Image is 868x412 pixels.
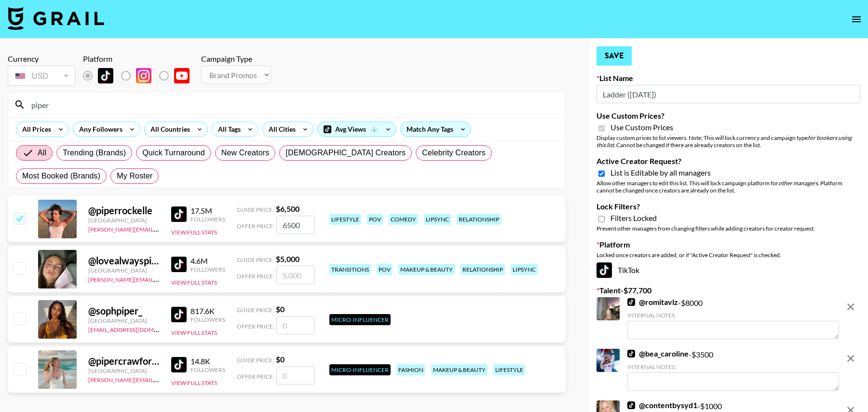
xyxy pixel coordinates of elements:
div: Followers [190,366,225,373]
a: @bea_caroline [627,349,689,358]
div: - $ 8000 [627,297,839,339]
div: Currency [8,54,75,64]
div: 817.6K [190,306,225,316]
span: My Roster [117,170,152,182]
div: Any Followers [73,122,124,137]
label: Lock Filters? [597,202,860,211]
div: Micro-Influencer [329,314,391,325]
div: lipsync [424,214,451,225]
div: relationship [457,214,501,225]
span: New Creators [221,147,270,159]
input: 6,500 [276,216,315,234]
a: [EMAIL_ADDRESS][DOMAIN_NAME] [88,324,185,333]
span: Use Custom Prices [610,123,673,132]
span: Offer Price: [237,222,274,230]
div: Avg Views [318,122,396,137]
div: Micro-Influencer [329,364,391,375]
div: pov [377,264,393,275]
em: for bookers using this list [597,134,852,149]
strong: $ 0 [276,304,285,314]
input: 5,000 [276,266,315,284]
a: [PERSON_NAME][EMAIL_ADDRESS][DOMAIN_NAME] [88,374,231,384]
div: makeup & beauty [431,364,488,375]
div: All Countries [145,122,192,137]
strong: $ 6,500 [276,204,299,213]
img: TikTok [171,357,187,372]
img: YouTube [174,68,190,83]
img: TikTok [98,68,113,83]
img: TikTok [171,307,187,322]
div: makeup & beauty [398,264,455,275]
img: TikTok [627,350,635,357]
img: TikTok [627,401,635,409]
input: 0 [276,316,315,334]
div: Internal Notes: [627,312,839,319]
button: remove [841,297,860,316]
div: Currency is locked to USD [8,64,75,88]
button: View Full Stats [171,329,217,336]
div: Match Any Tags [401,122,471,137]
span: Offer Price: [237,323,274,330]
a: [PERSON_NAME][EMAIL_ADDRESS][DOMAIN_NAME] [88,274,231,283]
span: Guide Price: [237,357,274,364]
button: View Full Stats [171,379,217,386]
span: Guide Price: [237,256,274,263]
span: List is Editable by all managers [610,168,711,178]
div: Followers [190,216,225,223]
div: All Cities [263,122,298,137]
a: @romitavlz [627,297,678,307]
div: List locked to TikTok. [83,66,197,86]
div: comedy [389,214,418,225]
div: 14.8K [190,357,225,366]
div: [GEOGRAPHIC_DATA] [88,267,160,274]
span: All [38,147,46,159]
span: Guide Price: [237,306,274,314]
input: 0 [276,366,315,385]
span: Most Booked (Brands) [22,170,100,182]
img: TikTok [627,298,635,306]
label: Platform [597,240,860,249]
div: [GEOGRAPHIC_DATA] [88,317,160,324]
div: Platform [83,54,197,64]
button: open drawer [847,10,866,29]
img: TikTok [597,262,612,278]
div: transitions [329,264,371,275]
em: other managers [778,179,818,187]
a: @contentbysyd1 [627,400,697,410]
div: All Prices [16,122,53,137]
label: Active Creator Request? [597,156,860,166]
div: Followers [190,316,225,323]
div: Followers [190,266,225,273]
div: - $ 3500 [627,349,839,391]
div: @ pipercrawford6 [88,355,160,367]
img: TikTok [171,257,187,272]
span: Trending (Brands) [63,147,126,159]
div: All Tags [212,122,243,137]
div: relationship [461,264,505,275]
button: Save [597,46,632,66]
label: Use Custom Prices? [597,111,860,121]
button: remove [841,349,860,368]
div: lifestyle [329,214,361,225]
div: Display custom prices to list viewers. Note: This will lock currency and campaign type . Cannot b... [597,134,860,149]
label: Talent - $ 77,700 [597,286,860,295]
span: Celebrity Creators [422,147,486,159]
div: USD [10,68,73,84]
div: TikTok [597,262,860,278]
div: lipsync [511,264,538,275]
div: Prevent other managers from changing filters while adding creators for creator request. [597,225,860,232]
div: 4.6M [190,256,225,266]
div: Allow other managers to edit this list. This will lock campaign platform for . Platform cannot be... [597,179,860,194]
div: 17.5M [190,206,225,216]
span: Filters Locked [610,213,657,223]
input: Search by User Name [26,97,559,112]
span: [DEMOGRAPHIC_DATA] Creators [285,147,406,159]
span: Guide Price: [237,206,274,213]
button: View Full Stats [171,279,217,286]
div: Internal Notes: [627,363,839,371]
button: View Full Stats [171,229,217,236]
div: Locked once creators are added, or if "Active Creator Request" is checked. [597,251,860,259]
img: Instagram [136,68,151,83]
img: Grail Talent [8,7,104,30]
a: [PERSON_NAME][EMAIL_ADDRESS][DOMAIN_NAME] [88,224,231,233]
